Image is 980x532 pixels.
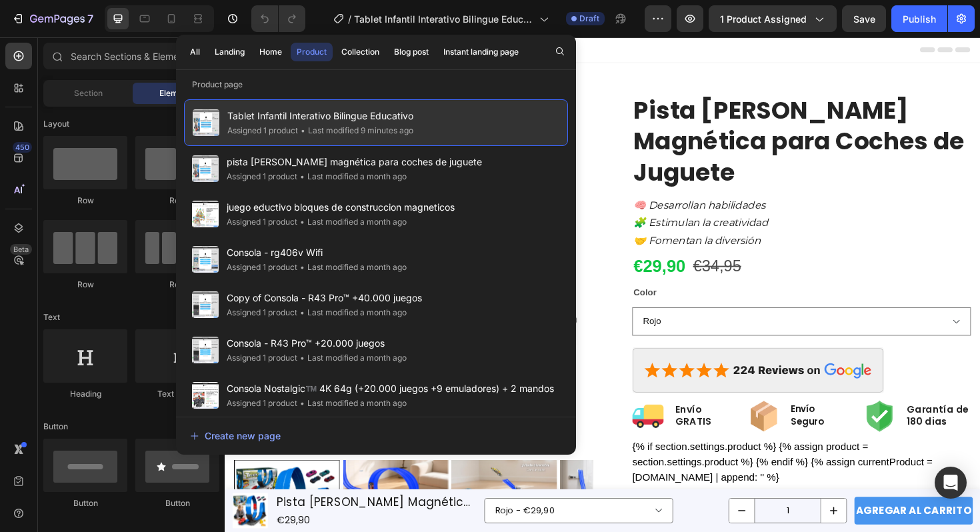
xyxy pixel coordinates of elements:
[227,124,298,137] div: Assigned 1 product
[227,306,297,319] div: Assigned 1 product
[891,5,947,32] button: Publish
[227,170,297,183] div: Assigned 1 product
[227,397,297,410] div: Assigned 1 product
[495,230,548,255] div: €34,95
[227,261,297,274] div: Assigned 1 product
[189,423,563,449] button: Create new page
[135,388,219,400] div: Text Block
[43,497,127,509] div: Button
[209,43,251,61] button: Landing
[677,385,710,418] img: gempages_541324754766791610-bfa6443c-bf65-4a45-9f27-42c554a92e69.png
[720,12,807,26] span: 1 product assigned
[190,46,200,58] div: All
[300,262,305,272] span: •
[394,46,429,58] div: Blog post
[227,381,554,397] span: Consola Nostalgic™️ 4K 64g (+20.000 juegos +9 emuladores) + 2 mandos
[259,46,282,58] div: Home
[227,154,482,170] span: pista [PERSON_NAME] magnética para coches de juguete
[477,400,515,413] p: GRATIS
[667,487,792,517] button: AGREGAR AL CARRITO
[297,46,327,58] div: Product
[135,279,219,291] div: Row
[431,59,790,161] h1: Pista [PERSON_NAME] Magnética para Coches de Juguete
[335,43,385,61] button: Collection
[297,170,407,183] div: Last modified a month ago
[437,43,525,61] button: Instant landing page
[561,489,631,514] input: quantity
[215,46,245,58] div: Landing
[43,279,127,291] div: Row
[135,195,219,207] div: Row
[297,397,407,410] div: Last modified a month ago
[599,387,635,414] span: Envío Seguro
[534,489,561,514] button: decrement
[297,261,407,274] div: Last modified a month ago
[87,11,93,27] p: 7
[554,385,587,418] img: gempages_541324754766791610-6b7315d2-e860-48b5-956a-7b7834a48d6f.png
[53,482,267,503] h1: Pista [PERSON_NAME] Magnética para Coches de Juguete
[477,387,515,401] p: Envío
[74,87,103,99] span: Section
[300,171,305,181] span: •
[184,43,206,61] button: All
[300,217,305,227] span: •
[935,467,967,499] div: Open Intercom Messenger
[388,43,435,61] button: Blog post
[135,497,219,509] div: Button
[431,261,459,280] legend: Color
[431,426,790,474] div: {% if section.settings.product %} {% assign product = section.settings.product %} {% endif %} {% ...
[300,398,305,408] span: •
[227,108,413,124] span: Tablet Infantil Interativo Bilingue Educativo
[443,46,519,58] div: Instant landing page
[298,124,413,137] div: Last modified 9 minutes ago
[190,429,281,443] div: Create new page
[43,388,127,400] div: Heading
[300,353,305,363] span: •
[433,171,573,184] span: 🧠 Desarrollan habilidades
[251,5,305,32] div: Undo/Redo
[301,125,305,135] span: •
[853,13,875,25] span: Save
[291,43,333,61] button: Product
[227,290,422,306] span: Copy of Consola - R43 Pro™ +40.000 juegos
[176,78,576,91] p: Product page
[5,5,99,32] button: 7
[341,46,379,58] div: Collection
[225,37,980,532] iframe: Design area
[297,215,407,229] div: Last modified a month ago
[433,209,567,221] span: 🤝 Fomentan la diversión
[43,118,69,130] span: Layout
[53,503,267,521] div: €29,90
[253,43,288,61] button: Home
[297,306,407,319] div: Last modified a month ago
[354,12,534,26] span: Tablet Infantil Interativo Bilingue Educativo
[431,230,489,256] div: €29,90
[631,489,658,514] button: increment
[43,43,219,69] input: Search Sections & Elements
[903,12,936,26] div: Publish
[579,13,599,25] span: Draft
[43,195,127,207] div: Row
[227,245,407,261] span: Consola - rg406v Wifi
[431,385,465,418] img: gempages_541324754766791610-4ae75771-3a1f-427f-ab97-383eb3ab8ebd.png
[43,421,68,433] span: Button
[10,244,32,255] div: Beta
[227,351,297,365] div: Assigned 1 product
[431,327,698,380] img: gempages_541324754766791610-cbdc5d2b-15f7-4c0f-8bed-3d15f8c8ad45.png
[300,307,305,317] span: •
[433,190,575,203] span: 🧩 Estimulan la creatividad
[722,387,789,413] p: Garantía de 180 dias
[669,492,791,511] div: AGREGAR AL CARRITO
[709,5,837,32] button: 1 product assigned
[13,142,32,153] div: 450
[227,215,297,229] div: Assigned 1 product
[43,311,60,323] span: Text
[297,351,407,365] div: Last modified a month ago
[348,12,351,26] span: /
[842,5,886,32] button: Save
[159,87,190,99] span: Element
[227,335,407,351] span: Consola - R43 Pro™ +20.000 juegos
[227,199,455,215] span: juego eductivo bloques de construccion magneticos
